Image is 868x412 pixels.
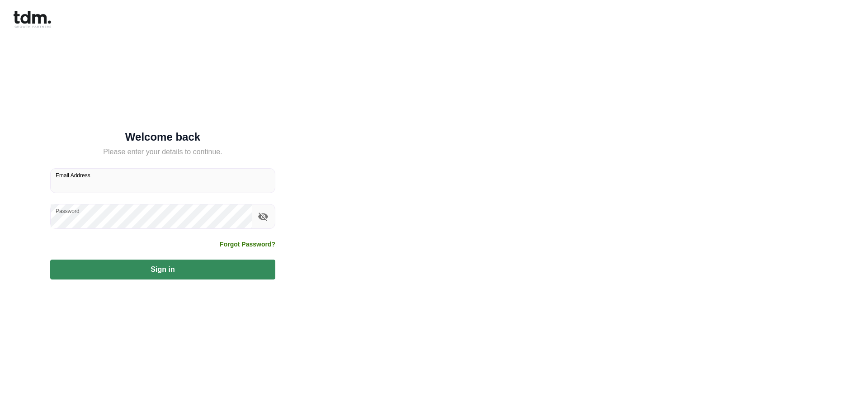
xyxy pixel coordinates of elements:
[220,240,275,249] a: Forgot Password?
[255,209,271,224] button: toggle password visibility
[50,133,275,142] h5: Welcome back
[50,147,275,157] h5: Please enter your details to continue.
[56,171,90,179] label: Email Address
[56,207,80,215] label: Password
[50,260,275,279] button: Sign in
